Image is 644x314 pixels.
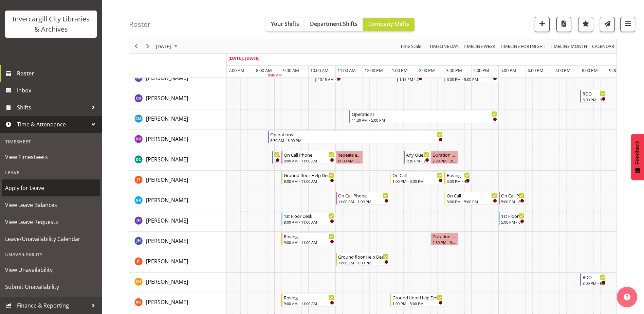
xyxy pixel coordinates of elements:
div: Cindy Mulrooney"s event - Operations Begin From Monday, September 8, 2025 at 11:30:00 AM GMT+12:0... [349,110,499,123]
button: Timeline Month [549,42,589,51]
span: 5:00 PM [500,67,516,73]
div: On Call [447,192,497,199]
div: Leave [2,165,100,179]
a: Apply for Leave [2,179,100,196]
span: Feedback [634,141,641,164]
div: Chris Broad"s event - RDO Begin From Monday, September 8, 2025 at 8:00:00 PM GMT+12:00 Ends At Mo... [580,90,607,103]
button: Timeline Week [462,42,497,51]
div: 8:00 PM - 9:00 PM [583,280,606,286]
div: Previous [130,39,142,53]
span: Shifts [17,102,88,112]
span: [PERSON_NAME] [146,94,188,102]
a: [PERSON_NAME] [146,237,188,245]
span: calendar [591,42,615,51]
div: Roving [284,233,334,240]
span: Leave/Unavailability Calendar [5,234,97,244]
span: 1:00 PM [392,67,408,73]
div: Glen Tomlinson"s event - Ground floor Help Desk Begin From Monday, September 8, 2025 at 9:00:00 A... [281,171,336,184]
span: View Unavailability [5,265,97,275]
button: Filter Shifts [620,17,635,32]
div: Invercargill City Libraries & Archives [12,14,90,34]
span: Department Shifts [310,20,357,28]
span: Company Shifts [368,20,409,28]
span: 9:00 PM [609,67,625,73]
span: Submit Unavailability [5,282,97,292]
span: [PERSON_NAME] [146,278,188,285]
span: [PERSON_NAME] [146,258,188,265]
div: Grace Roscoe-Squires"s event - On Call Phone Begin From Monday, September 8, 2025 at 5:00:00 PM G... [499,192,526,205]
td: Grace Roscoe-Squires resource [129,191,227,211]
button: September 8, 2025 [155,42,181,51]
div: 11:30 AM - 5:00 PM [352,117,497,123]
button: Month [591,42,615,51]
span: [PERSON_NAME] [146,217,188,224]
div: 9:00 AM - 11:00 AM [284,178,334,184]
div: Katie Greene"s event - Roving Begin From Monday, September 8, 2025 at 9:00:00 AM GMT+12:00 Ends A... [281,294,336,307]
span: 7:00 AM [228,67,244,73]
span: Finance & Reporting [17,300,88,311]
div: 3:00 PM - 4:00 PM [447,178,470,184]
div: 5:00 PM - 6:00 PM [501,219,524,225]
div: 8:30 AM - 3:00 PM [270,138,443,143]
button: Company Shifts [363,18,415,31]
div: 1:15 PM - 2:15 PM [399,76,422,82]
div: 8:00 PM - 9:00 PM [583,97,606,102]
td: Katie Greene resource [129,293,227,313]
div: Ground floor Help Desk [284,172,334,178]
span: 10:00 AM [310,67,329,73]
div: Jill Harpur"s event - 1st Floor Desk Begin From Monday, September 8, 2025 at 9:00:00 AM GMT+12:00... [281,212,336,225]
div: 11:00 AM - 12:00 PM [337,158,361,163]
div: 2:30 PM - 3:30 PM [433,240,456,245]
td: Chris Broad resource [129,89,227,109]
a: View Leave Requests [2,213,100,230]
span: View Leave Requests [5,217,97,227]
button: Timeline Day [428,42,460,51]
div: 10:15 AM - 11:15 AM [318,76,341,82]
button: Download a PDF of the roster for the current day [556,17,571,32]
div: Donald Cunningham"s event - Repeats every monday - Donald Cunningham Begin From Monday, September... [336,151,363,164]
div: Any Questions [406,151,429,158]
span: Your Shifts [271,20,299,28]
a: Submit Unavailability [2,278,100,295]
button: Next [143,42,152,51]
td: Cindy Mulrooney resource [129,109,227,130]
div: Ground floor Help Desk [392,294,443,301]
div: 1st Floor Desk [501,212,524,219]
span: [PERSON_NAME] [146,115,188,122]
button: Time Scale [399,42,423,51]
div: 9:00 AM - 11:00 AM [284,301,334,306]
div: 9:00 AM - 11:00 AM [284,219,334,225]
span: [PERSON_NAME] [146,176,188,184]
a: [PERSON_NAME] [146,298,188,306]
div: Next [142,39,153,53]
div: 5:00 PM - 6:00 PM [501,199,524,204]
div: 1:00 PM - 3:00 PM [392,178,443,184]
div: 11:00 AM - 1:00 PM [338,260,388,265]
span: 8:00 AM [256,67,272,73]
span: 8:00 PM [582,67,598,73]
button: Feedback - Show survey [631,134,644,180]
span: Timeline Month [549,42,588,51]
a: [PERSON_NAME] [146,257,188,265]
a: [PERSON_NAME] [146,115,188,123]
div: Grace Roscoe-Squires"s event - On Call Begin From Monday, September 8, 2025 at 3:00:00 PM GMT+12:... [444,192,499,205]
td: Donald Cunningham resource [129,150,227,171]
span: [PERSON_NAME] [146,156,188,163]
div: 8:46 AM [268,72,282,78]
span: 6:00 PM [528,67,544,73]
div: Donald Cunningham"s event - Duration 1 hours - Donald Cunningham Begin From Monday, September 8, ... [431,151,458,164]
div: Duration 1 hours - [PERSON_NAME] [433,233,456,240]
div: 3:00 PM - 5:00 PM [447,199,497,204]
div: 9:00 AM - 11:00 AM [284,158,334,163]
span: View Timesheets [5,152,97,162]
span: Timeline Week [462,42,496,51]
button: Your Shifts [265,18,305,31]
span: Inbox [17,85,98,95]
span: Time Scale [400,42,422,51]
div: Grace Roscoe-Squires"s event - On Call Phone Begin From Monday, September 8, 2025 at 11:00:00 AM ... [336,192,390,205]
span: Apply for Leave [5,183,97,193]
a: View Timesheets [2,149,100,165]
div: RDO [583,274,606,280]
div: Katie Greene"s event - Ground floor Help Desk Begin From Monday, September 8, 2025 at 1:00:00 PM ... [390,294,444,307]
button: Highlight an important date within the roster. [578,17,593,32]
